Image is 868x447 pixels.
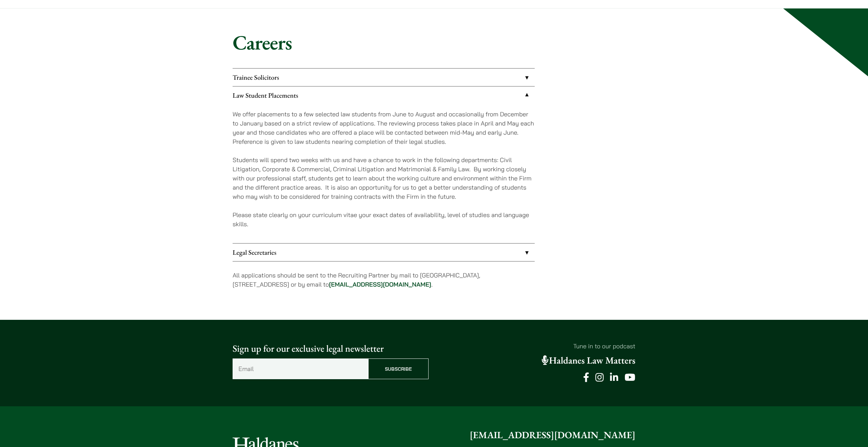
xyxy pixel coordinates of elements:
[233,30,635,55] h1: Careers
[542,354,635,367] a: Haldanes Law Matters
[233,69,535,86] a: Trainee Solicitors
[233,210,535,229] p: Please state clearly on your curriculum vitae your exact dates of availability, level of studies ...
[233,86,535,104] a: Law Student Placements
[470,429,635,441] a: [EMAIL_ADDRESS][DOMAIN_NAME]
[233,155,535,201] p: Students will spend two weeks with us and have a chance to work in the following departments: Civ...
[233,271,535,289] p: All applications should be sent to the Recruiting Partner by mail to [GEOGRAPHIC_DATA], [STREET_A...
[233,358,368,379] input: Email
[233,244,535,261] a: Legal Secretaries
[329,280,431,288] a: [EMAIL_ADDRESS][DOMAIN_NAME]
[233,342,429,356] p: Sign up for our exclusive legal newsletter
[233,104,535,243] div: Law Student Placements
[233,110,535,146] p: We offer placements to a few selected law students from June to August and occasionally from Dece...
[368,358,429,379] input: Subscribe
[439,342,635,351] p: Tune in to our podcast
